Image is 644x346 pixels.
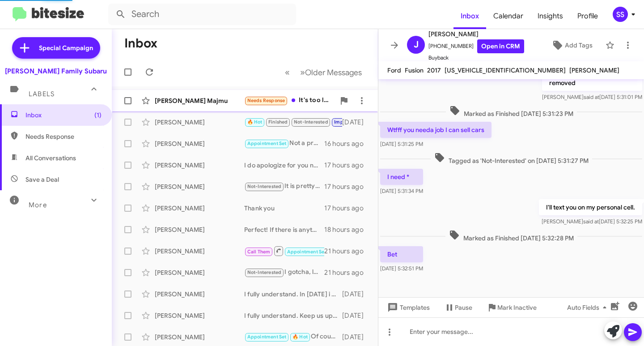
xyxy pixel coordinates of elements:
[155,118,244,127] div: [PERSON_NAME]
[300,67,305,78] span: »
[244,332,342,342] div: Of course!
[613,7,628,22] div: SS
[583,218,599,225] span: said at
[247,119,263,125] span: 🔥 Hot
[155,311,244,320] div: [PERSON_NAME]
[453,3,486,29] a: Inbox
[25,111,102,120] span: Inbox
[155,290,244,299] div: [PERSON_NAME]
[324,161,371,170] div: 17 hours ago
[244,204,324,213] div: Thank you
[155,225,244,234] div: [PERSON_NAME]
[285,67,290,78] span: «
[155,182,244,191] div: [PERSON_NAME]
[287,249,326,255] span: Appointment Set
[247,98,285,103] span: Needs Response
[295,63,367,81] button: Next
[247,269,282,275] span: Not-Interested
[380,265,423,272] span: [DATE] 5:32:51 PM
[155,96,244,105] div: [PERSON_NAME] Majmu
[380,122,491,138] p: Wtfff you needa job I can sell cars
[477,39,524,53] a: Open in CRM
[479,299,544,316] button: Mark Inactive
[565,37,593,53] span: Add Tags
[280,63,295,81] button: Previous
[244,161,324,170] div: I do apologize for you not having a satisfactory experience. I know my Product Specialist Kc was ...
[342,333,371,342] div: [DATE]
[155,247,244,256] div: [PERSON_NAME]
[94,111,102,120] span: (1)
[247,249,271,255] span: Call Them
[530,3,570,29] a: Insights
[324,204,371,213] div: 17 hours ago
[29,201,47,209] span: More
[428,39,524,53] span: [PHONE_NUMBER]
[155,333,244,342] div: [PERSON_NAME]
[386,299,430,316] span: Templates
[247,334,287,340] span: Appointment Set
[244,311,342,320] div: I fully understand. Keep us updated in case anything cahnges we would love to asssit you.
[560,299,617,316] button: Auto Fields
[378,299,437,316] button: Templates
[29,90,55,98] span: Labels
[428,53,524,62] span: Buyback
[305,68,362,77] span: Older Messages
[244,95,335,106] div: It's too late for that, there's nothing you can do now.
[584,94,599,100] span: said at
[294,119,328,125] span: Not-Interested
[405,66,424,74] span: Fusion
[387,66,401,74] span: Ford
[25,132,102,141] span: Needs Response
[292,334,308,340] span: 🔥 Hot
[539,199,642,215] p: I'll text you on my personal cell.
[445,230,577,243] span: Marked as Finished [DATE] 5:32:28 PM
[437,299,479,316] button: Pause
[244,117,342,127] div: Bet
[342,290,371,299] div: [DATE]
[155,161,244,170] div: [PERSON_NAME]
[5,67,107,76] div: [PERSON_NAME] Family Subaru
[244,267,324,278] div: I gotcha, let me discuss this with my management team!
[380,246,423,262] p: Bet
[244,225,324,234] div: Perfect! If there is anything we can do please let us know!
[542,94,642,100] span: [PERSON_NAME] [DATE] 5:31:01 PM
[324,139,371,148] div: 16 hours ago
[569,66,619,74] span: [PERSON_NAME]
[155,139,244,148] div: [PERSON_NAME]
[39,43,93,52] span: Special Campaign
[12,37,100,59] a: Special Campaign
[542,75,642,91] p: removed
[244,181,324,192] div: It is pretty nice! Also a New BRZ just came in [GEOGRAPHIC_DATA]
[570,3,605,29] a: Profile
[155,268,244,277] div: [PERSON_NAME]
[124,36,157,51] h1: Inbox
[446,105,577,118] span: Marked as Finished [DATE] 5:31:23 PM
[414,38,419,52] span: J
[324,182,371,191] div: 17 hours ago
[486,3,530,29] a: Calendar
[155,204,244,213] div: [PERSON_NAME]
[431,152,592,165] span: Tagged as 'Not-Interested' on [DATE] 5:31:27 PM
[244,138,324,149] div: Not a problem. Yes, sir, i do apologize.
[25,154,76,162] span: All Conversations
[247,141,287,146] span: Appointment Set
[428,29,524,39] span: [PERSON_NAME]
[324,247,371,256] div: 21 hours ago
[334,119,357,125] span: Important
[567,299,610,316] span: Auto Fields
[427,66,441,74] span: 2017
[542,218,642,225] span: [PERSON_NAME] [DATE] 5:32:25 PM
[247,184,282,189] span: Not-Interested
[342,118,371,127] div: [DATE]
[324,225,371,234] div: 18 hours ago
[605,7,634,22] button: SS
[542,37,601,53] button: Add Tags
[268,119,288,125] span: Finished
[280,63,367,81] nav: Page navigation example
[380,141,423,147] span: [DATE] 5:31:25 PM
[342,311,371,320] div: [DATE]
